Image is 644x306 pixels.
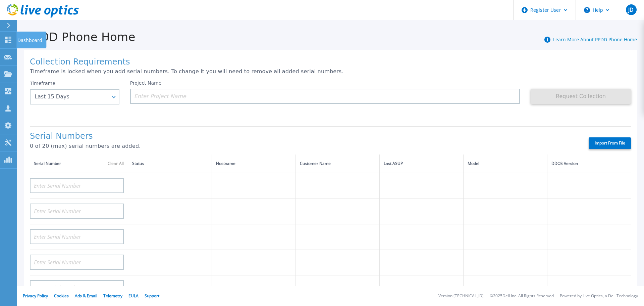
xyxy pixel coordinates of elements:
h1: Collection Requirements [30,57,631,67]
th: Model [463,155,547,173]
th: Status [128,155,212,173]
th: Customer Name [296,155,379,173]
div: Serial Number [34,160,124,167]
p: 0 of 20 (max) serial numbers are added. [30,143,577,149]
button: Request Collection [531,89,631,104]
h1: PPDD Phone Home [17,31,136,44]
p: Timeframe is locked when you add serial numbers. To change it you will need to remove all added s... [30,69,631,75]
li: Powered by Live Optics, a Dell Technology [560,294,638,298]
input: Enter Serial Number [30,204,124,219]
a: EULA [128,293,139,299]
a: Telemetry [103,293,122,299]
a: Privacy Policy [23,293,48,299]
a: Support [145,293,159,299]
label: Project Name [130,81,162,85]
th: DDOS Version [547,155,631,173]
label: Import From File [589,137,631,149]
a: Cookies [54,293,69,299]
li: Version: [TECHNICAL_ID] [438,294,484,298]
th: Hostname [212,155,296,173]
span: JD [628,7,634,12]
input: Enter Serial Number [30,178,124,193]
li: © 2025 Dell Inc. All Rights Reserved [490,294,554,298]
input: Enter Serial Number [30,229,124,244]
p: Dashboard [17,32,42,49]
th: Last ASUP [379,155,463,173]
h1: Serial Numbers [30,132,577,141]
input: Enter Project Name [130,89,520,104]
a: Learn More About PPDD Phone Home [553,36,637,43]
div: Last 15 Days [35,94,107,100]
a: Ads & Email [75,293,97,299]
input: Enter Serial Number [30,255,124,270]
label: Timeframe [30,81,55,86]
input: Enter Serial Number [30,280,124,295]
